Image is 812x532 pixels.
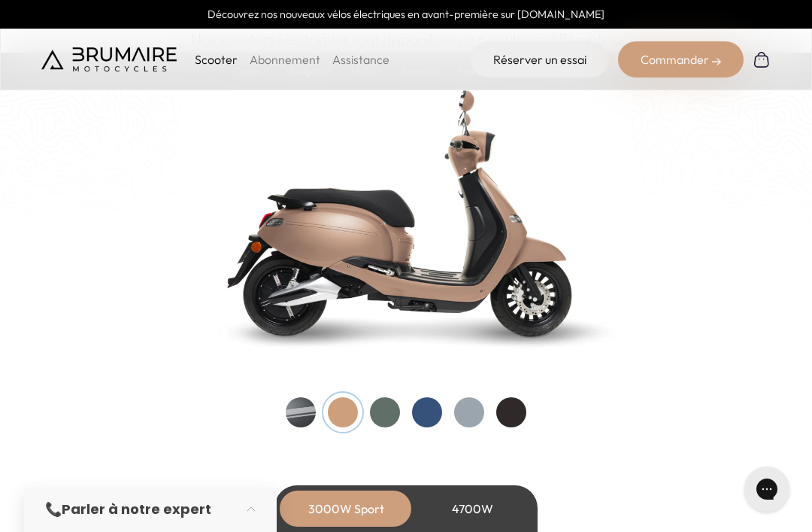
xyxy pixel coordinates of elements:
a: Réserver un essai [471,41,609,78]
img: Brumaire Motocycles [41,47,177,71]
div: 3000W Sport [286,491,406,527]
p: Scooter [195,50,238,68]
a: Assistance [332,52,389,67]
div: 4700W [412,491,532,527]
a: Abonnement [250,52,320,67]
div: Commander [618,41,744,78]
iframe: Gorgias live chat messenger [737,461,797,517]
img: Panier [753,50,771,68]
img: right-arrow-2.png [712,57,721,66]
